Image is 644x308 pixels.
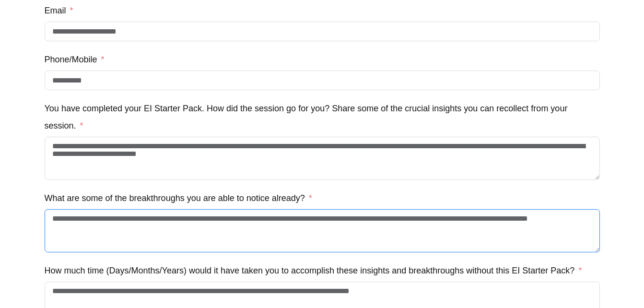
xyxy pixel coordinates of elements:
[45,100,600,134] label: You have completed your EI Starter Pack. How did the session go for you? Share some of the crucia...
[45,262,582,279] label: How much time (Days/Months/Years) would it have taken you to accomplish these insights and breakt...
[45,2,73,19] label: Email
[45,22,600,41] input: Email
[45,51,105,68] label: Phone/Mobile
[45,190,312,207] label: What are some of the breakthroughs you are able to notice already?
[45,209,600,252] textarea: What are some of the breakthroughs you are able to notice already?
[45,71,600,90] input: Phone/Mobile
[45,137,600,180] textarea: You have completed your EI Starter Pack. How did the session go for you? Share some of the crucia...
